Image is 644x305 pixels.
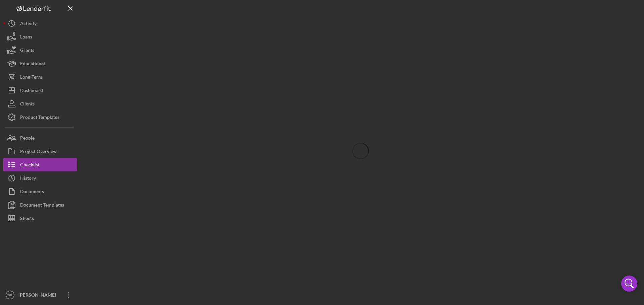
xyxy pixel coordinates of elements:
[3,17,77,30] button: Activity
[20,131,35,146] div: People
[20,185,44,200] div: Documents
[20,97,35,112] div: Clients
[20,44,34,59] div: Grants
[20,212,34,227] div: Sheets
[3,171,77,185] button: History
[20,145,57,160] div: Project Overview
[3,97,77,110] button: Clients
[3,57,77,70] button: Educational
[20,84,43,99] div: Dashboard
[20,158,40,173] div: Checklist
[20,70,42,85] div: Long-Term
[3,110,77,124] button: Product Templates
[3,44,77,57] button: Grants
[20,17,37,32] div: Activity
[3,288,77,302] button: BP[PERSON_NAME]
[3,198,77,212] button: Document Templates
[621,276,637,292] div: Open Intercom Messenger
[8,293,12,297] text: BP
[3,131,77,145] button: People
[17,288,60,303] div: [PERSON_NAME]
[3,30,77,44] button: Loans
[3,84,77,97] button: Dashboard
[20,198,64,213] div: Document Templates
[20,171,36,186] div: History
[20,110,59,126] div: Product Templates
[20,57,45,72] div: Educational
[3,145,77,158] button: Project Overview
[3,212,77,225] button: Sheets
[3,158,77,171] button: Checklist
[3,70,77,84] button: Long-Term
[20,30,32,45] div: Loans
[3,185,77,198] button: Documents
